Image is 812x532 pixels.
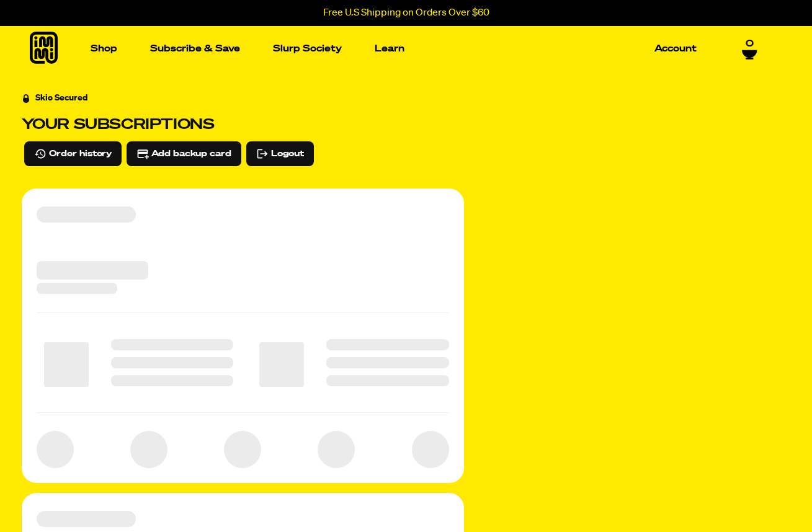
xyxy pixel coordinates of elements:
[246,141,314,166] button: Logout
[44,342,89,387] span: ‌
[111,357,234,368] span: ‌
[323,7,489,19] p: Free U.S Shipping on Orders Over $60
[86,26,702,71] nav: Main navigation
[24,141,122,166] button: Order history
[35,91,87,105] div: Skio Secured
[37,511,136,527] span: ‌
[22,94,30,103] svg: Security
[130,431,167,468] span: ‌
[86,39,122,58] a: Shop
[151,147,231,161] span: Add backup card
[412,431,449,468] span: ‌
[37,206,136,223] span: ‌
[37,431,74,468] span: ‌
[649,39,702,58] a: Account
[111,339,234,350] span: ‌
[37,283,117,294] span: ‌
[145,39,245,58] a: Subscribe & Save
[370,39,409,58] a: Learn
[22,91,87,115] a: Skio Secured
[271,147,304,161] span: Logout
[111,375,234,386] span: ‌
[224,431,261,468] span: ‌
[268,39,347,58] a: Slurp Society
[746,38,754,50] span: 0
[318,431,355,468] span: ‌
[259,342,304,387] span: ‌
[37,261,148,280] span: ‌
[742,38,757,60] a: 0
[49,147,112,161] span: Order history
[22,115,464,134] h3: Your subscriptions
[326,339,449,350] span: ‌
[127,141,241,166] button: Add backup card
[326,357,449,368] span: ‌
[326,375,449,386] span: ‌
